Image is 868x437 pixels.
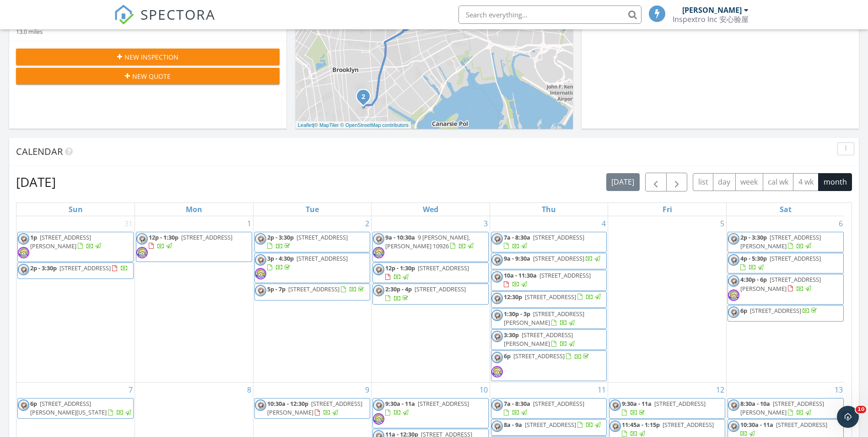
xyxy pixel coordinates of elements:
a: 10:30a - 12:30p [STREET_ADDRESS][PERSON_NAME] [254,398,371,419]
td: Go to September 5, 2025 [608,216,727,382]
a: 2p - 3:30p [STREET_ADDRESS] [267,233,348,250]
a: 7a - 8:30a [STREET_ADDRESS] [504,399,584,416]
a: 12p - 1:30p [STREET_ADDRESS] [385,264,469,281]
a: 12:30p [STREET_ADDRESS] [491,291,607,308]
td: Go to August 31, 2025 [16,216,135,382]
a: Go to August 31, 2025 [123,216,135,231]
a: 12p - 1:30p [STREET_ADDRESS] [149,233,232,250]
a: Go to September 3, 2025 [482,216,490,231]
span: Calendar [16,145,63,158]
img: screenshot_20240323_001617.png [491,293,503,304]
img: screenshot_20240323_001617.png [255,399,266,411]
img: screenshot_20240323_001617.png [728,306,739,318]
a: Go to September 10, 2025 [478,382,490,397]
a: Friday [661,203,674,216]
span: 7a - 8:30a [504,233,530,241]
a: 1:30p - 3p [STREET_ADDRESS][PERSON_NAME] [504,310,584,327]
div: [PERSON_NAME] [682,5,742,15]
span: 3:30p [504,331,519,339]
img: screenshot_20240323_001617.png [728,275,739,287]
a: Tuesday [304,203,321,216]
span: [STREET_ADDRESS][PERSON_NAME][US_STATE] [30,399,107,416]
span: 9:30a - 11a [622,399,652,408]
img: screenshot_20240323_001617.png [728,421,739,432]
td: Go to September 1, 2025 [135,216,253,382]
span: [STREET_ADDRESS][PERSON_NAME] [504,331,573,348]
a: SPECTORA [114,12,216,32]
span: [STREET_ADDRESS] [181,233,232,241]
span: 10a - 11:30a [504,271,537,279]
img: screenshot_20240323_001617.png [491,233,503,245]
span: [STREET_ADDRESS][PERSON_NAME] [740,233,821,250]
img: screenshot_20240323_001617.png [136,233,148,245]
a: 5p - 7p [STREET_ADDRESS] [254,284,371,300]
img: screenshot_20240323_001617.png [609,421,621,432]
img: img_1267.jpeg [373,247,384,258]
a: 4p - 5:30p [STREET_ADDRESS] [728,253,844,273]
span: [STREET_ADDRESS] [533,233,584,241]
a: Go to September 7, 2025 [127,382,135,397]
a: 9:30a - 11a [STREET_ADDRESS] [385,399,469,416]
img: screenshot_20240323_001617.png [728,399,739,411]
td: Go to September 6, 2025 [726,216,845,382]
div: 966 E 42nd St, Brooklyn, NY 11210 [363,96,369,102]
a: 9:30a - 11a [STREET_ADDRESS] [609,398,725,419]
a: Go to September 4, 2025 [600,216,608,231]
span: 9:30a - 11a [385,399,415,408]
span: [STREET_ADDRESS][PERSON_NAME] [267,399,362,416]
a: 2:30p - 4p [STREET_ADDRESS] [372,284,489,304]
img: screenshot_20240323_001617.png [491,352,503,363]
i: 2 [361,94,365,100]
a: 7a - 8:30a [STREET_ADDRESS] [491,398,607,419]
a: 6p [STREET_ADDRESS][PERSON_NAME][US_STATE] [17,398,134,419]
div: Inspextro Inc 安心验屋 [673,15,749,24]
span: [STREET_ADDRESS] [539,271,591,279]
span: New Inspection [124,52,178,62]
img: screenshot_20240323_001617.png [491,254,503,266]
a: Monday [184,203,204,216]
a: 6p [STREET_ADDRESS] [728,305,844,322]
td: Go to September 4, 2025 [490,216,608,382]
input: Search everything... [458,5,642,24]
a: 7a - 8:30a [STREET_ADDRESS] [491,232,607,252]
a: 3:30p [STREET_ADDRESS][PERSON_NAME] [504,331,576,348]
img: screenshot_20240323_001617.png [18,233,29,245]
button: week [735,173,763,191]
span: [STREET_ADDRESS] [418,399,469,408]
a: Saturday [778,203,793,216]
span: [STREET_ADDRESS] [297,254,348,262]
img: screenshot_20240323_001617.png [491,331,503,342]
a: 8:30a - 10a [STREET_ADDRESS][PERSON_NAME] [728,398,844,419]
button: New Quote [16,68,280,84]
span: 2p - 3:30p [740,233,767,241]
img: img_1267.jpeg [728,290,739,301]
a: Go to September 9, 2025 [363,382,371,397]
button: [DATE] [606,173,640,191]
span: 5p - 7p [267,285,286,293]
span: 2:30p - 4p [385,285,412,293]
img: img_1267.jpeg [136,247,148,258]
span: [STREET_ADDRESS] [533,399,584,408]
a: 2p - 3:30p [STREET_ADDRESS] [254,232,371,252]
span: 12p - 1:30p [385,264,415,272]
img: screenshot_20240323_001617.png [255,254,266,266]
span: 1:30p - 3p [504,310,530,318]
a: Go to September 11, 2025 [596,382,608,397]
img: screenshot_20240323_001617.png [255,285,266,296]
a: 8:30a - 10a [STREET_ADDRESS][PERSON_NAME] [740,399,824,416]
span: [STREET_ADDRESS] [663,421,714,429]
a: 10:30a - 12:30p [STREET_ADDRESS][PERSON_NAME] [267,399,362,416]
a: 2p - 3:30p [STREET_ADDRESS][PERSON_NAME] [740,233,821,250]
a: 7a - 8:30a [STREET_ADDRESS] [504,233,584,250]
span: 7a - 8:30a [504,399,530,408]
a: 8a - 9a [STREET_ADDRESS] [491,419,607,436]
span: 1p [30,233,37,241]
a: Leaflet [298,122,313,128]
button: Next month [666,173,688,191]
img: screenshot_20240323_001617.png [18,264,29,275]
button: New Inspection [16,49,280,65]
a: 8a - 9a [STREET_ADDRESS] [504,421,602,429]
span: [STREET_ADDRESS] [288,285,340,293]
span: 6p [740,306,747,315]
img: img_1267.jpeg [255,268,266,279]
